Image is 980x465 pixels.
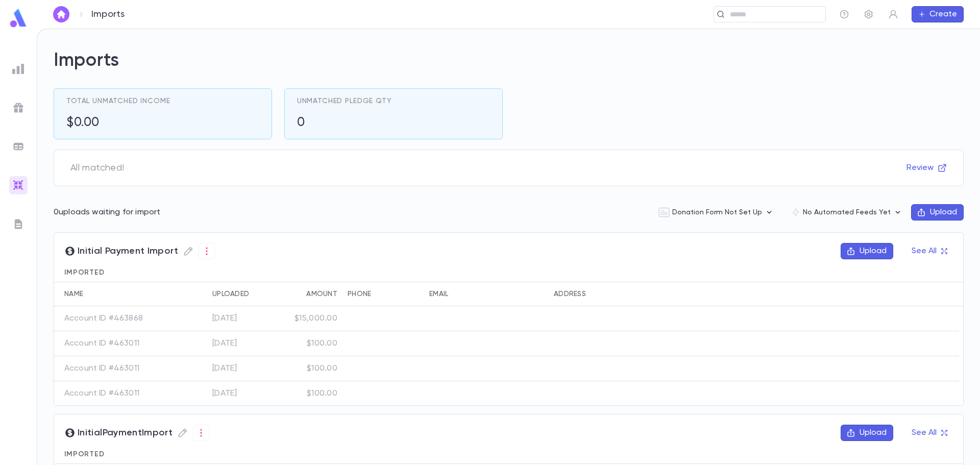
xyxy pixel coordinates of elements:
[307,388,337,399] div: $100.00
[284,282,342,306] div: Amount
[297,97,392,105] span: Unmatched Pledge Qty
[307,338,337,349] div: $100.00
[64,282,83,306] div: Name
[12,63,24,75] img: reports_grey.c525e4749d1bce6a11f5fe2a8de1b229.svg
[8,8,29,28] img: logo
[64,388,139,399] p: Account ID #463011
[905,425,953,441] button: See All
[64,156,130,180] span: All matched!
[342,282,424,306] div: Phone
[12,179,24,191] img: imports_gradient.a72c8319815fb0872a7f9c3309a0627a.svg
[297,115,305,131] h5: 0
[212,313,237,324] div: 9/30/2025
[212,388,237,399] div: 9/30/2025
[12,218,24,230] img: letters_grey.7941b92b52307dd3b8a917253454ce1c.svg
[212,363,237,374] div: 9/30/2025
[66,115,100,131] h5: $0.00
[841,425,893,441] button: Upload
[64,425,209,441] span: InitialPaymentImport
[54,207,160,217] p: 0 uploads waiting for import
[54,282,182,306] div: Name
[64,363,139,374] p: Account ID #463011
[782,203,911,222] button: No Automated Feeds Yet
[64,338,139,349] p: Account ID #463011
[650,203,782,222] button: Donation Form Not Set Up
[905,243,953,259] button: See All
[554,282,586,306] div: Address
[66,97,170,105] span: Total Unmatched Income
[424,282,549,306] div: Email
[348,282,371,306] div: Phone
[64,451,105,458] span: Imported
[429,282,448,306] div: Email
[212,282,249,306] div: Uploaded
[12,102,24,114] img: campaigns_grey.99e729a5f7ee94e3726e6486bddda8f1.svg
[841,243,893,259] button: Upload
[911,204,964,221] button: Upload
[207,282,284,306] div: Uploaded
[912,6,964,22] button: Create
[55,10,67,18] img: home_white.a664292cf8c1dea59945f0da9f25487c.svg
[900,160,953,176] button: Review
[64,243,215,259] span: Initial Payment Import
[306,282,337,306] div: Amount
[12,140,24,153] img: batches_grey.339ca447c9d9533ef1741baa751efc33.svg
[295,313,337,324] div: $15,000.00
[212,338,237,349] div: 9/30/2025
[91,9,125,20] p: Imports
[549,282,727,306] div: Address
[54,50,964,72] h2: Imports
[64,269,105,276] span: Imported
[64,313,143,324] p: Account ID #463868
[307,363,337,374] div: $100.00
